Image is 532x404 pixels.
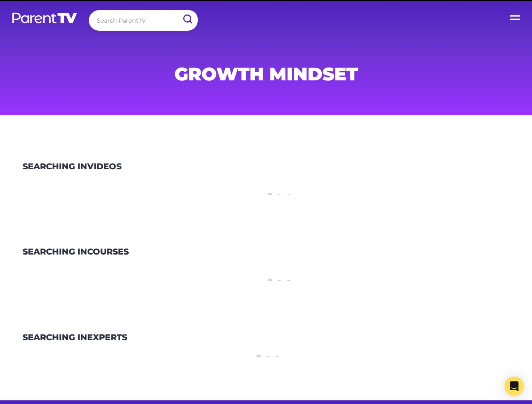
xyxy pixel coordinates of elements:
span: Searching in [23,332,87,342]
h3: Experts [23,332,127,343]
img: parenttv-logo-white.4c85aaf.svg [11,12,78,24]
h1: growth mindset [71,66,461,82]
div: Open Intercom Messenger [505,377,524,396]
span: Searching in [23,246,87,257]
h3: Courses [23,247,129,257]
h3: Videos [23,162,121,172]
span: Searching in [23,161,87,171]
input: Submit [177,10,198,28]
input: Search ParentTV [89,10,198,31]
